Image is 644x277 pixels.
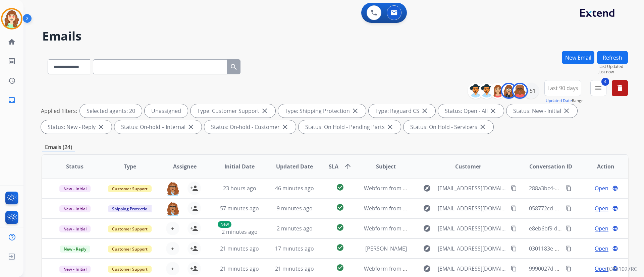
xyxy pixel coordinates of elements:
[8,96,16,104] mat-icon: inbox
[171,265,174,273] span: +
[438,104,504,118] div: Status: Open - All
[423,224,431,232] mat-icon: explore
[204,120,296,134] div: Status: On-hold - Customer
[336,244,344,252] mat-icon: check_circle
[438,224,507,232] span: [EMAIL_ADDRESS][DOMAIN_NAME]
[220,245,259,252] span: 21 minutes ago
[108,225,152,232] span: Customer Support
[41,107,77,115] p: Applied filters:
[595,224,608,232] span: Open
[190,184,198,192] mat-icon: person_add
[42,29,628,43] h2: Emails
[171,245,174,253] span: +
[423,245,431,253] mat-icon: explore
[529,245,632,252] span: 0301183e-7481-4679-970d-fad66b64a7eb
[529,225,632,232] span: e8eb6bf9-d7ed-48e7-a59c-302eed9a3aea
[423,204,431,212] mat-icon: explore
[59,205,91,212] span: New - Initial
[336,264,344,272] mat-icon: check_circle
[60,246,90,253] span: New - Reply
[59,225,91,232] span: New - Initial
[299,120,401,134] div: Status: On Hold - Pending Parts
[612,246,618,252] mat-icon: language
[277,225,313,232] span: 2 minutes ago
[566,225,572,231] mat-icon: content_copy
[329,162,338,170] span: SLA
[220,205,259,212] span: 57 minutes ago
[108,205,154,212] span: Shipping Protection
[191,104,275,118] div: Type: Customer Support
[190,245,198,253] mat-icon: person_add
[8,57,16,65] mat-icon: list_alt
[421,107,429,115] mat-icon: close
[364,205,516,212] span: Webform from [EMAIL_ADDRESS][DOMAIN_NAME] on [DATE]
[438,204,507,212] span: [EMAIL_ADDRESS][DOMAIN_NAME]
[277,205,313,212] span: 9 minutes ago
[438,265,507,273] span: [EMAIL_ADDRESS][DOMAIN_NAME]
[566,205,572,211] mat-icon: content_copy
[566,266,572,272] mat-icon: content_copy
[511,266,517,272] mat-icon: content_copy
[166,222,179,235] button: +
[281,123,289,131] mat-icon: close
[190,204,198,212] mat-icon: person_add
[171,224,174,232] span: +
[438,184,507,192] span: [EMAIL_ADDRESS][DOMAIN_NAME]
[546,98,572,103] button: Updated Date
[595,204,608,212] span: Open
[220,265,259,272] span: 21 minutes ago
[108,185,152,192] span: Customer Support
[344,162,352,170] mat-icon: arrow_upward
[187,123,195,131] mat-icon: close
[145,104,188,118] div: Unassigned
[97,123,105,131] mat-icon: close
[595,184,608,192] span: Open
[336,183,344,191] mat-icon: check_circle
[108,246,152,253] span: Customer Support
[224,162,255,170] span: Initial Date
[438,245,507,253] span: [EMAIL_ADDRESS][DOMAIN_NAME]
[275,265,314,272] span: 21 minutes ago
[278,104,366,118] div: Type: Shipping Protection
[479,123,487,131] mat-icon: close
[66,162,84,170] span: Status
[275,245,314,252] span: 17 minutes ago
[607,265,637,273] p: 0.20.1027RC
[365,245,407,252] span: [PERSON_NAME]
[276,162,313,170] span: Updated Date
[166,242,179,255] button: +
[386,123,394,131] mat-icon: close
[404,120,493,134] div: Status: On Hold - Servicers
[364,185,516,192] span: Webform from [EMAIL_ADDRESS][DOMAIN_NAME] on [DATE]
[59,266,91,273] span: New - Initial
[351,107,359,115] mat-icon: close
[275,185,314,192] span: 46 minutes ago
[218,221,231,228] p: New
[222,228,258,235] span: 2 minutes ago
[612,225,618,231] mat-icon: language
[529,265,632,272] span: 9990027d-c14c-4628-9c9c-22265d252d9d
[166,202,179,216] img: agent-avatar
[594,84,602,92] mat-icon: menu
[364,225,516,232] span: Webform from [EMAIL_ADDRESS][DOMAIN_NAME] on [DATE]
[562,51,594,64] button: New Email
[597,51,628,64] button: Refresh
[376,162,396,170] span: Subject
[108,266,152,273] span: Customer Support
[595,245,608,253] span: Open
[190,224,198,232] mat-icon: person_add
[124,162,136,170] span: Type
[511,205,517,211] mat-icon: content_copy
[8,77,16,85] mat-icon: history
[223,185,256,192] span: 23 hours ago
[562,107,571,115] mat-icon: close
[261,107,269,115] mat-icon: close
[423,265,431,273] mat-icon: explore
[114,120,202,134] div: Status: On-hold – Internal
[511,185,517,191] mat-icon: content_copy
[573,155,628,178] th: Action
[529,162,572,170] span: Conversation ID
[8,38,16,46] mat-icon: home
[529,185,630,192] span: 288a3bc4-3f17-4f10-a560-7ae3b735d9a6
[544,80,581,96] button: Last 90 days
